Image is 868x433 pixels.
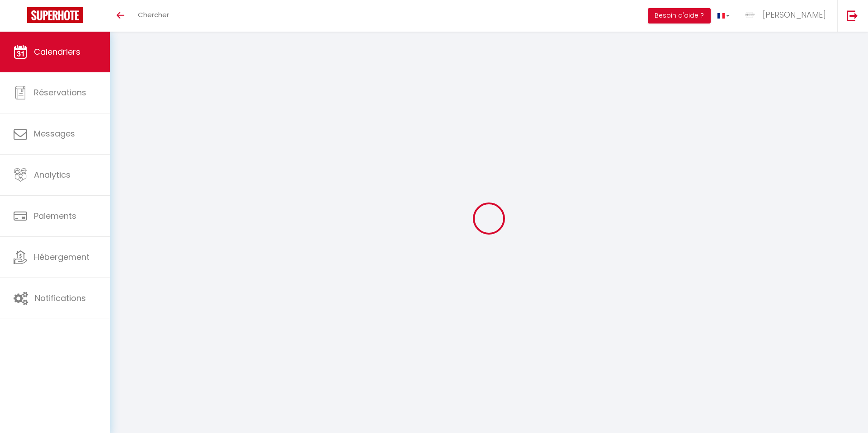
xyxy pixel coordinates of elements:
[34,87,86,98] span: Réservations
[34,210,76,221] span: Paiements
[34,46,80,57] span: Calendriers
[763,9,826,20] span: [PERSON_NAME]
[847,10,858,21] img: logout
[34,169,71,180] span: Analytics
[27,7,83,23] img: Super Booking
[34,128,75,139] span: Messages
[34,251,90,263] span: Hébergement
[743,8,757,22] img: ...
[138,10,169,19] span: Chercher
[648,8,711,24] button: Besoin d'aide ?
[35,292,86,304] span: Notifications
